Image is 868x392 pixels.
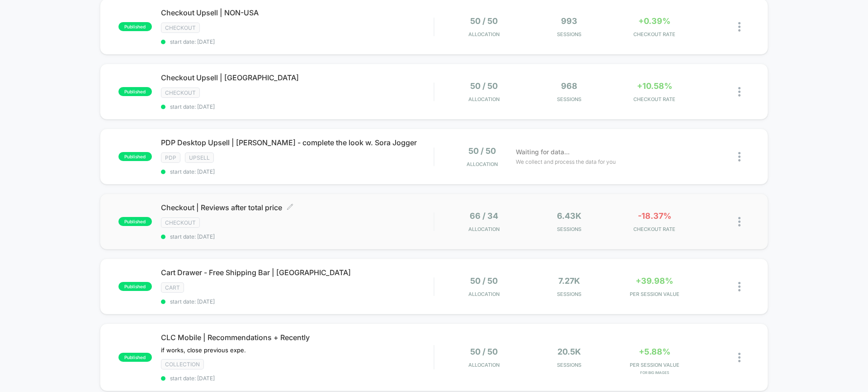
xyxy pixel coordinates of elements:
[161,298,434,305] span: start date: [DATE]
[467,161,498,167] span: Allocation
[161,152,180,163] span: PDP
[470,81,498,91] span: 50 / 50
[468,291,500,297] span: Allocation
[161,88,200,98] span: Checkout
[529,96,610,102] span: Sessions
[529,31,610,37] span: Sessions
[118,87,152,96] span: published
[161,73,434,82] span: Checkout Upsell | [GEOGRAPHIC_DATA]
[614,362,695,368] span: PER SESSION VALUE
[161,8,434,17] span: Checkout Upsell | NON-USA
[738,87,741,97] img: close
[561,81,577,91] span: 968
[561,16,577,26] span: 993
[738,152,741,161] img: close
[161,346,246,354] span: if works, close previous expe.
[161,233,434,240] span: start date: [DATE]
[470,16,498,26] span: 50 / 50
[161,268,434,277] span: Cart Drawer - Free Shipping Bar | [GEOGRAPHIC_DATA]
[614,31,695,37] span: CHECKOUT RATE
[529,362,610,368] span: Sessions
[638,211,671,221] span: -18.37%
[118,152,152,161] span: published
[468,31,500,37] span: Allocation
[161,282,184,293] span: cart
[614,226,695,232] span: CHECKOUT RATE
[738,353,741,362] img: close
[161,23,200,33] span: Checkout
[161,203,434,212] span: Checkout | Reviews after total price
[470,347,498,356] span: 50 / 50
[516,147,570,157] span: Waiting for data...
[636,276,673,286] span: +39.98%
[637,81,672,91] span: +10.58%
[516,157,616,166] span: We collect and process the data for you
[558,276,580,286] span: 7.27k
[557,211,581,221] span: 6.43k
[161,333,434,342] span: CLC Mobile | Recommendations + Recently
[614,291,695,297] span: PER SESSION VALUE
[470,276,498,286] span: 50 / 50
[638,16,670,26] span: +0.39%
[118,22,152,31] span: published
[468,96,500,102] span: Allocation
[614,96,695,102] span: CHECKOUT RATE
[118,282,152,291] span: published
[738,217,741,226] img: close
[470,211,498,221] span: 66 / 34
[738,282,741,291] img: close
[118,353,152,362] span: published
[468,146,496,156] span: 50 / 50
[118,217,152,226] span: published
[557,347,581,356] span: 20.5k
[161,138,434,147] span: PDP Desktop Upsell | [PERSON_NAME] - complete the look w. Sora Jogger
[738,22,741,32] img: close
[529,226,610,232] span: Sessions
[468,362,500,368] span: Allocation
[161,38,434,45] span: start date: [DATE]
[639,347,670,356] span: +5.88%
[161,217,200,228] span: Checkout
[161,375,434,382] span: start date: [DATE]
[161,359,204,369] span: collection
[161,103,434,110] span: start date: [DATE]
[161,168,434,175] span: start date: [DATE]
[468,226,500,232] span: Allocation
[185,152,214,163] span: Upsell
[529,291,610,297] span: Sessions
[614,370,695,375] span: for big images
